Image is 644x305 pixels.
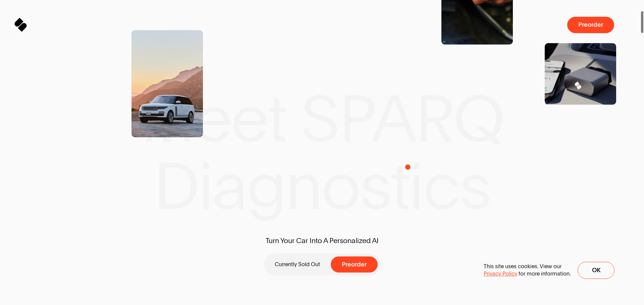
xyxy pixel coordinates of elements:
span: Preorder [578,22,603,28]
p: Currently Sold Out [275,261,320,268]
button: Ok [578,262,614,279]
a: Privacy Policy [484,270,517,278]
span: Turn Your Car Into A Personalized AI [266,236,379,245]
button: Preorder a SPARQ Diagnostics Device [567,17,614,33]
span: Turn Your Car Into A Personalized AI [252,236,392,245]
p: This site uses cookies. View our for more information. [484,263,571,278]
img: Product Shot of a SPARQ Diagnostics Device [545,43,616,105]
button: Preorder [331,256,378,273]
span: Ok [592,267,600,274]
img: Range Rover Scenic Shot [131,30,203,137]
span: Preorder [342,261,367,268]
